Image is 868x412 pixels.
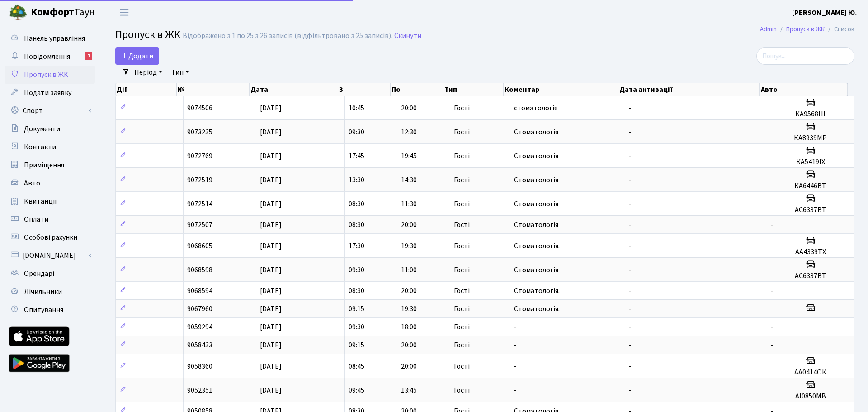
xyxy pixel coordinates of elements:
span: Гості [454,221,470,228]
button: Переключити навігацію [113,5,136,20]
span: [DATE] [260,103,282,113]
b: [PERSON_NAME] Ю. [792,8,857,18]
span: Стоматологія [514,265,558,275]
span: 09:15 [349,304,364,314]
span: - [629,361,632,371]
a: [PERSON_NAME] Ю. [792,7,857,18]
span: Опитування [24,305,63,315]
span: - [771,340,774,350]
span: [DATE] [260,361,282,371]
span: Стоматологія. [514,241,560,251]
span: [DATE] [260,304,282,314]
span: Гості [454,387,470,394]
span: 08:30 [349,286,364,296]
a: Період [131,65,166,80]
span: 09:30 [349,127,364,137]
span: Пропуск в ЖК [115,27,180,43]
th: З [338,83,391,96]
a: Admin [760,24,777,34]
span: 10:45 [349,103,364,113]
a: Особові рахунки [5,228,95,246]
a: Спорт [5,102,95,120]
span: 09:30 [349,265,364,275]
h5: АС6337ВТ [771,272,850,280]
span: 9068605 [187,241,212,251]
span: - [514,322,517,332]
span: 09:30 [349,322,364,332]
a: [DOMAIN_NAME] [5,246,95,265]
span: 20:00 [401,286,417,296]
span: 08:30 [349,199,364,209]
span: Стоматологія. [514,286,560,296]
h5: КА6446ВТ [771,182,850,190]
input: Пошук... [756,47,854,65]
span: - [514,385,517,395]
th: Дії [116,83,177,96]
span: 19:30 [401,241,417,251]
span: 9072507 [187,220,212,230]
span: Гості [454,305,470,313]
span: [DATE] [260,220,282,230]
span: 11:00 [401,265,417,275]
span: Гості [454,341,470,349]
span: 14:30 [401,175,417,185]
h5: АА0414ОК [771,368,850,377]
span: Гості [454,287,470,294]
span: 18:00 [401,322,417,332]
h5: КА5419ІХ [771,158,850,166]
a: Додати [115,47,159,65]
span: - [629,340,632,350]
span: - [629,127,632,137]
span: - [629,322,632,332]
span: 08:45 [349,361,364,371]
span: 9073235 [187,127,212,137]
span: Гості [454,323,470,331]
span: [DATE] [260,127,282,137]
img: logo.png [9,4,27,22]
span: 9072514 [187,199,212,209]
th: Авто [760,83,848,96]
span: Гості [454,152,470,160]
span: Стоматологія. [514,304,560,314]
a: Опитування [5,301,95,319]
a: Орендарі [5,265,95,283]
span: Додати [121,51,153,61]
span: Стоматологія [514,199,558,209]
span: - [629,286,632,296]
span: 09:15 [349,340,364,350]
span: Таун [31,5,95,20]
span: 19:30 [401,304,417,314]
div: Відображено з 1 по 25 з 26 записів (відфільтровано з 25 записів). [183,32,392,40]
h5: АІ0850МВ [771,392,850,401]
span: Приміщення [24,160,64,170]
span: Особові рахунки [24,232,77,242]
span: - [514,340,517,350]
span: [DATE] [260,175,282,185]
span: Повідомлення [24,52,70,62]
span: Пропуск в ЖК [24,70,68,80]
a: Квитанції [5,192,95,210]
a: Пропуск в ЖК [786,24,825,34]
span: Стоматологія [514,220,558,230]
span: Авто [24,178,40,188]
span: - [629,265,632,275]
span: Стоматологія [514,151,558,161]
a: Скинути [394,32,421,40]
h5: КА8939МР [771,134,850,142]
span: Орендарі [24,269,54,279]
span: [DATE] [260,322,282,332]
span: 17:30 [349,241,364,251]
b: Комфорт [31,5,74,19]
span: 9058433 [187,340,212,350]
div: 1 [85,52,92,60]
span: 20:00 [401,103,417,113]
span: Подати заявку [24,88,71,98]
a: Оплати [5,210,95,228]
span: - [629,199,632,209]
span: - [629,385,632,395]
a: Повідомлення1 [5,47,95,66]
span: [DATE] [260,199,282,209]
th: Дата активації [618,83,760,96]
span: - [514,361,517,371]
span: [DATE] [260,286,282,296]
